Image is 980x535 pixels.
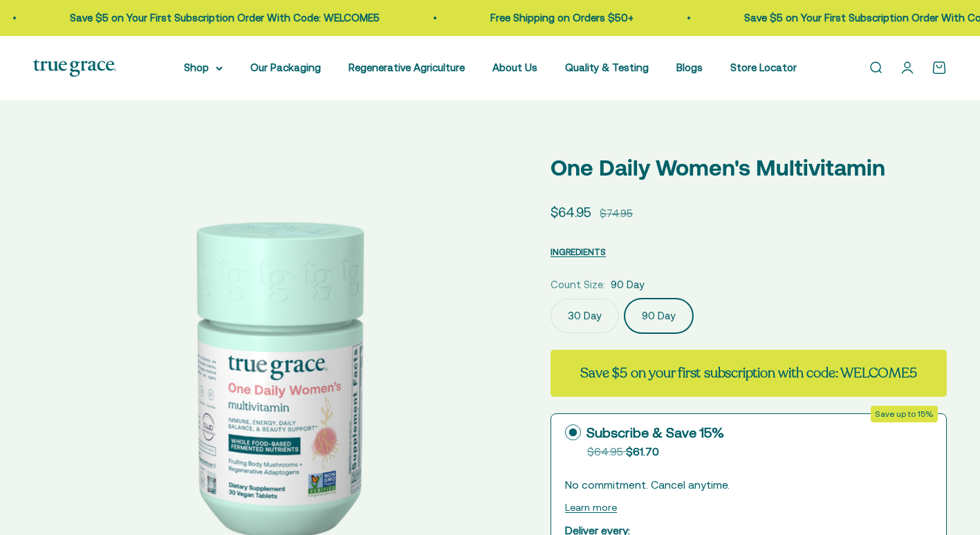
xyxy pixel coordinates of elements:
button: INGREDIENTS [551,243,606,260]
a: Quality & Testing [565,62,649,73]
p: Save $5 on Your First Subscription Order With Code: WELCOME5 [42,10,352,26]
sale-price: $64.95 [551,202,591,223]
a: Free Shipping on Orders $50+ [463,12,606,24]
strong: Save $5 on your first subscription with code: WELCOME5 [580,364,916,382]
a: Blogs [676,62,703,73]
span: 90 Day [611,276,645,293]
a: Our Packaging [250,62,321,73]
compare-at-price: $74.95 [600,205,633,222]
a: Store Locator [730,62,797,73]
summary: Shop [184,59,223,76]
a: Regenerative Agriculture [349,62,465,73]
legend: Count Size: [551,276,605,293]
span: INGREDIENTS [551,247,606,257]
p: One Daily Women's Multivitamin [551,150,947,185]
a: About Us [492,62,537,73]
